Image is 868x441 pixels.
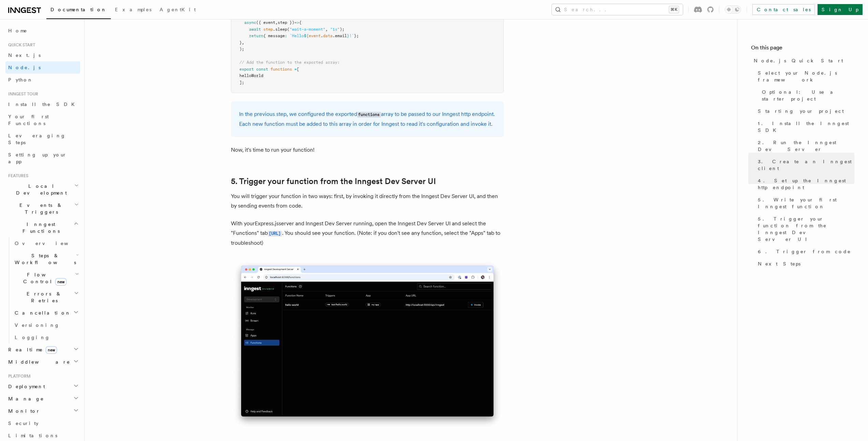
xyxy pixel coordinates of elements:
span: [ [297,67,299,72]
button: Cancellation [12,307,80,319]
span: Next.js [8,52,41,58]
a: Contact sales [752,4,815,15]
a: Setting up your app [5,149,80,168]
span: 2. Run the Inngest Dev Server [758,139,854,153]
a: AgentKit [156,2,200,18]
span: Quick start [5,42,35,48]
span: Next Steps [758,260,800,267]
span: 4. Set up the Inngest http endpoint [758,177,854,191]
span: Errors & Retries [12,290,74,304]
span: Logging [15,335,50,340]
span: Monitor [5,408,40,414]
span: Overview [15,241,85,246]
span: Optional: Use a starter project [762,89,854,102]
span: Inngest Functions [5,221,74,234]
span: 3. Create an Inngest client [758,158,854,172]
a: Python [5,74,80,86]
a: 2. Run the Inngest Dev Server [755,136,854,155]
span: => [294,20,299,25]
span: Deployment [5,383,45,390]
span: . [321,33,323,38]
span: Documentation [50,7,107,12]
a: Your first Functions [5,110,80,130]
span: data [323,33,333,38]
code: functions [357,112,381,118]
span: async [244,20,256,25]
a: Security [5,417,80,429]
span: Python [8,77,33,82]
span: , [275,20,278,25]
span: Examples [115,7,151,12]
button: Monitor [5,405,80,417]
span: Local Development [5,183,74,196]
button: Search...⌘K [552,4,683,15]
button: Flow Controlnew [12,269,80,288]
span: !` [349,33,354,38]
a: 5. Trigger your function from the Inngest Dev Server UI [755,213,854,245]
span: return [249,33,263,38]
p: With your Express.js server and Inngest Dev Server running, open the Inngest Dev Server UI and se... [231,219,504,248]
span: Select your Node.js framework [758,70,854,83]
img: Inngest Dev Server web interface's functions tab with functions listed [231,259,504,430]
a: 5. Write your first Inngest function [755,194,854,213]
a: Versioning [12,319,80,331]
a: Next Steps [755,258,854,270]
a: 6. Trigger from code [755,245,854,258]
a: Leveraging Steps [5,130,80,149]
span: export [239,67,254,72]
button: Deployment [5,380,80,393]
span: .sleep [273,27,287,32]
span: const [256,67,268,72]
span: Home [8,27,27,34]
span: Leveraging Steps [8,133,66,145]
span: ]; [239,80,244,85]
a: 5. Trigger your function from the Inngest Dev Server UI [231,177,436,186]
span: Middleware [5,359,70,365]
a: 4. Set up the Inngest http endpoint [755,174,854,194]
span: ( [287,27,290,32]
span: Cancellation [12,309,71,316]
span: Inngest tour [5,91,38,97]
a: Sign Up [818,4,863,15]
span: { [299,20,301,25]
a: Node.js [5,61,80,74]
a: [URL] [268,230,282,236]
span: step }) [278,20,294,25]
a: Starting your project [755,105,854,117]
button: Middleware [5,356,80,368]
span: .email [333,33,347,38]
button: Inngest Functions [5,218,80,237]
span: AgentKit [160,7,196,12]
span: Flow Control [12,271,75,285]
span: Node.js Quick Start [754,57,843,64]
a: Home [5,25,80,37]
span: Your first Functions [8,114,49,126]
button: Manage [5,393,80,405]
span: Realtime [5,346,57,353]
span: event [309,33,321,38]
span: Install the SDK [8,102,79,107]
p: In the previous step, we configured the exported array to be passed to our Inngest http endpoint.... [239,109,496,129]
span: Events & Triggers [5,202,74,215]
span: Starting your project [758,108,844,115]
button: Realtimenew [5,344,80,356]
span: ({ event [256,20,275,25]
code: [URL] [268,231,282,237]
button: Events & Triggers [5,199,80,218]
span: functions [270,67,292,72]
span: step [263,27,273,32]
p: You will trigger your function in two ways: first, by invoking it directly from the Inngest Dev S... [231,192,504,211]
span: Setting up your app [8,152,67,164]
span: Steps & Workflows [12,252,76,266]
a: Node.js Quick Start [751,55,854,67]
a: 3. Create an Inngest client [755,155,854,174]
span: Features [5,173,28,179]
span: , [242,40,244,45]
span: { message [263,33,285,38]
span: ); [340,27,344,32]
a: Optional: Use a starter project [759,86,854,105]
button: Steps & Workflows [12,249,80,269]
span: : [285,33,287,38]
h4: On this page [751,44,854,55]
p: Now, it's time to run your function! [231,145,504,155]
